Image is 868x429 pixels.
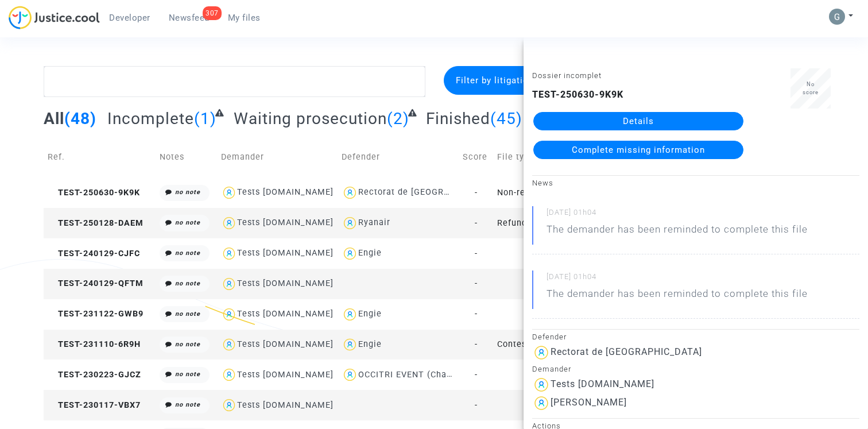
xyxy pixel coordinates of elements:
span: (45) [490,109,522,128]
span: Waiting prosecution [234,109,387,128]
span: TEST-240129-QFTM [48,279,144,288]
small: [DATE] 01h04 [547,207,859,222]
a: My files [219,9,270,26]
img: icon-user.svg [221,397,238,413]
span: TEST-231122-GWB9 [48,309,144,319]
img: icon-user.svg [221,245,238,262]
span: TEST-250630-9K9K [48,188,140,198]
img: AATXAJyyGWb9k3CA3zptGqLunqHkgdxp1S5gLrDkj0tO=s96-c [829,9,845,25]
td: Non-remplacement des professeurs/enseignants absents [493,177,614,208]
div: Tests [DOMAIN_NAME] [237,187,334,197]
div: Tests [DOMAIN_NAME] [237,218,334,227]
i: no note [175,219,200,226]
div: Tests [DOMAIN_NAME] [237,248,334,258]
span: All [44,109,64,128]
i: no note [175,249,200,257]
img: icon-user.svg [221,337,238,353]
span: TEST-250128-DAEM [48,218,144,228]
span: (48) [64,109,96,128]
a: Developer [100,9,160,26]
div: Engie [358,339,382,349]
span: Finished [426,109,490,128]
span: - [475,279,478,288]
img: icon-user.svg [342,245,358,262]
div: Rectorat de [GEOGRAPHIC_DATA] [358,187,499,197]
small: Defender [532,333,567,341]
span: Filter by litigation [456,75,534,86]
small: News [532,179,553,187]
span: Newsfeed [169,13,210,23]
img: icon-user.svg [221,366,238,383]
span: - [475,249,478,258]
span: - [475,400,478,410]
span: - [475,370,478,380]
span: (1) [194,109,216,128]
div: Tests [DOMAIN_NAME] [237,400,334,410]
div: OCCITRI EVENT (Challenge [GEOGRAPHIC_DATA]) [358,370,568,380]
i: no note [175,188,200,196]
img: icon-user.svg [221,184,238,201]
img: icon-user.svg [532,343,551,362]
a: Details [533,112,743,130]
div: [PERSON_NAME] [551,397,627,408]
img: icon-user.svg [532,376,551,394]
div: Engie [358,309,382,319]
i: no note [175,401,200,408]
span: Developer [109,13,150,23]
p: The demander has been reminded to complete this file [547,287,808,307]
i: no note [175,370,200,378]
img: icon-user.svg [342,215,358,231]
img: icon-user.svg [221,306,238,323]
img: icon-user.svg [342,184,358,201]
td: Defender [338,137,459,177]
div: Tests [DOMAIN_NAME] [237,370,334,380]
img: icon-user.svg [221,215,238,231]
small: Dossier incomplet [532,71,602,80]
span: - [475,188,478,198]
td: Contestation du montant de la facture de régularisation d'électricité [493,330,614,360]
span: Complete missing information [572,145,705,155]
small: Demander [532,365,571,373]
span: - [475,339,478,349]
span: My files [228,13,261,23]
td: File type [493,137,614,177]
span: No score [803,81,819,95]
td: Notes [156,137,217,177]
p: The demander has been reminded to complete this file [547,222,808,242]
div: Rectorat de [GEOGRAPHIC_DATA] [551,346,702,357]
img: icon-user.svg [342,337,358,353]
i: no note [175,310,200,318]
span: (2) [387,109,409,128]
span: TEST-230223-GJCZ [48,370,141,380]
img: icon-user.svg [221,276,238,292]
div: Engie [358,248,382,258]
div: Tests [DOMAIN_NAME] [237,279,334,288]
span: TEST-230117-VBX7 [48,400,141,410]
img: icon-user.svg [342,306,358,323]
img: icon-user.svg [342,366,358,383]
div: 307 [203,6,222,20]
a: 307Newsfeed [160,9,219,26]
span: - [475,309,478,319]
span: Incomplete [107,109,194,128]
b: TEST-250630-9K9K [532,89,623,100]
img: jc-logo.svg [9,6,100,29]
small: [DATE] 01h04 [547,272,859,287]
span: TEST-240129-CJFC [48,249,140,258]
div: Tests [DOMAIN_NAME] [237,339,334,349]
td: Refund of boarding pass printing fees [493,208,614,238]
i: no note [175,341,200,348]
td: Score [459,137,493,177]
i: no note [175,280,200,287]
td: Ref. [44,137,156,177]
span: TEST-231110-6R9H [48,339,141,349]
td: Demander [217,137,338,177]
img: icon-user.svg [532,394,551,412]
span: - [475,218,478,228]
div: Ryanair [358,218,390,227]
div: Tests [DOMAIN_NAME] [551,378,654,389]
div: Tests [DOMAIN_NAME] [237,309,334,319]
